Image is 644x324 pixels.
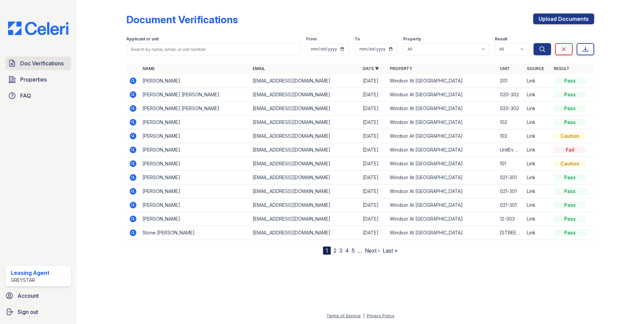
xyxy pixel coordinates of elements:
a: Email [253,66,265,71]
a: 4 [345,247,349,254]
a: Upload Documents [533,13,594,24]
td: Windsor At [GEOGRAPHIC_DATA] [387,226,497,240]
td: Link [524,185,551,198]
td: [PERSON_NAME] [140,74,250,88]
div: Pass [554,77,586,84]
td: Windsor At [GEOGRAPHIC_DATA] [387,74,497,88]
a: Last » [383,247,397,254]
td: Windsor At [GEOGRAPHIC_DATA] [387,212,497,226]
td: Windsor At [GEOGRAPHIC_DATA] [387,143,497,157]
td: 020-302 [497,102,524,116]
span: Sign out [18,308,38,316]
div: Caution [554,133,586,139]
div: | [363,313,364,318]
a: Properties [5,73,71,86]
a: Next › [365,247,380,254]
a: Source [527,66,544,71]
td: 12-303 [497,212,524,226]
a: Date ▼ [363,66,379,71]
td: [PERSON_NAME] [140,129,250,143]
td: [DATE] [360,226,387,240]
a: 5 [352,247,355,254]
td: [EMAIL_ADDRESS][DOMAIN_NAME] [250,157,360,171]
a: Privacy Policy [367,313,394,318]
td: [PERSON_NAME] [140,185,250,198]
td: [DATE] [360,143,387,157]
td: Link [524,212,551,226]
a: 2 [333,247,336,254]
div: 1 [323,247,331,255]
td: [STREET_ADDRESS] [497,226,524,240]
td: Link [524,198,551,212]
td: 021-301 [497,185,524,198]
td: [DATE] [360,74,387,88]
td: [EMAIL_ADDRESS][DOMAIN_NAME] [250,88,360,102]
td: [DATE] [360,185,387,198]
td: 020-302 [497,88,524,102]
div: Leasing Agent [11,269,50,277]
td: 021-301 [497,198,524,212]
td: [EMAIL_ADDRESS][DOMAIN_NAME] [250,129,360,143]
td: Windsor At [GEOGRAPHIC_DATA] [387,129,497,143]
a: Sign out [3,305,74,319]
td: [DATE] [360,116,387,129]
td: [DATE] [360,198,387,212]
td: UnitEv 012-102 [497,143,524,157]
div: Pass [554,174,586,181]
a: Property [390,66,412,71]
a: Doc Verifications [5,57,71,70]
td: Windsor At [GEOGRAPHIC_DATA] [387,198,497,212]
td: Link [524,226,551,240]
td: [EMAIL_ADDRESS][DOMAIN_NAME] [250,102,360,116]
td: Windsor At [GEOGRAPHIC_DATA] [387,102,497,116]
td: [EMAIL_ADDRESS][DOMAIN_NAME] [250,171,360,185]
td: Link [524,171,551,185]
td: [PERSON_NAME] [PERSON_NAME] [140,88,250,102]
td: Link [524,116,551,129]
td: Windsor At [GEOGRAPHIC_DATA] [387,88,497,102]
td: Stone [PERSON_NAME] [140,226,250,240]
a: Name [142,66,155,71]
input: Search by name, email, or unit number [126,43,301,55]
div: Caution [554,160,586,167]
td: [PERSON_NAME] [140,157,250,171]
td: [DATE] [360,171,387,185]
span: Properties [20,75,47,84]
td: [DATE] [360,88,387,102]
div: Pass [554,105,586,112]
td: [DATE] [360,212,387,226]
td: [PERSON_NAME] [140,212,250,226]
td: 102 [497,116,524,129]
td: Link [524,157,551,171]
td: [PERSON_NAME] [PERSON_NAME] [140,102,250,116]
td: [EMAIL_ADDRESS][DOMAIN_NAME] [250,143,360,157]
td: Windsor At [GEOGRAPHIC_DATA] [387,185,497,198]
label: Result [495,36,507,42]
div: Fail [554,147,586,153]
td: [EMAIL_ADDRESS][DOMAIN_NAME] [250,226,360,240]
td: [EMAIL_ADDRESS][DOMAIN_NAME] [250,212,360,226]
span: FAQ [20,92,31,100]
div: Greystar [11,277,50,284]
a: Account [3,289,74,302]
img: CE_Logo_Blue-a8612792a0a2168367f1c8372b55b34899dd931a85d93a1a3d3e32e68fde9ad4.png [3,22,74,35]
td: Link [524,143,551,157]
a: 3 [339,247,343,254]
td: [EMAIL_ADDRESS][DOMAIN_NAME] [250,74,360,88]
td: Windsor At [GEOGRAPHIC_DATA] [387,157,497,171]
span: Doc Verifications [20,59,64,67]
div: Document Verifications [126,13,238,26]
td: Windsor At [GEOGRAPHIC_DATA] [387,171,497,185]
div: Pass [554,229,586,236]
td: [EMAIL_ADDRESS][DOMAIN_NAME] [250,116,360,129]
td: [PERSON_NAME] [140,171,250,185]
td: Link [524,88,551,102]
span: Account [18,292,39,300]
label: Applicant or unit [126,36,159,42]
td: 021-301 [497,171,524,185]
label: From [306,36,317,42]
td: 101 [497,157,524,171]
td: [EMAIL_ADDRESS][DOMAIN_NAME] [250,198,360,212]
td: [PERSON_NAME] [140,198,250,212]
label: Property [403,36,421,42]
